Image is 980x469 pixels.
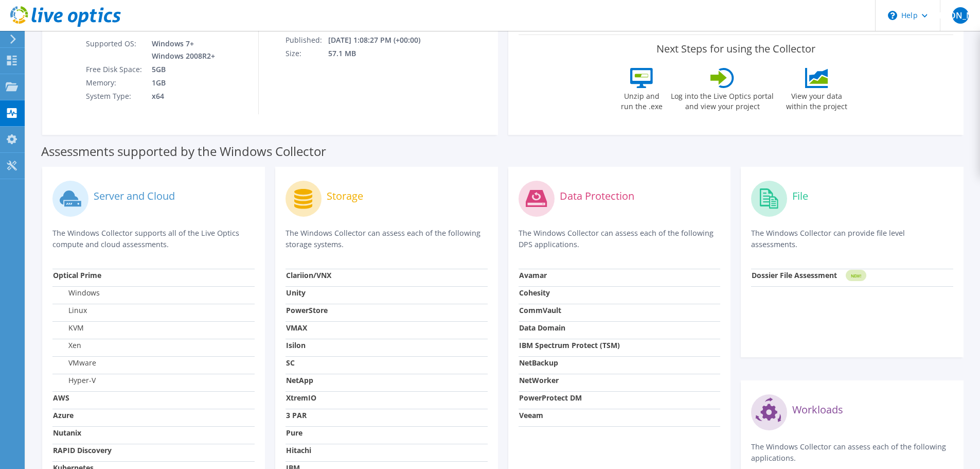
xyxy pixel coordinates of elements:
strong: Data Domain [519,323,565,333]
strong: Avamar [519,270,547,280]
td: Free Disk Space: [85,63,144,76]
label: KVM [53,323,84,333]
label: Windows [53,288,100,298]
label: Assessments supported by the Windows Collector [41,146,326,157]
label: Log into the Live Optics portal and view your project [670,88,774,112]
strong: 3 PAR [286,410,307,420]
strong: VMAX [286,323,307,333]
label: File [792,191,808,201]
td: 57.1 MB [328,47,434,60]
strong: Pure [286,428,302,438]
strong: Isilon [286,340,306,350]
td: Windows 7+ Windows 2008R2+ [144,37,217,63]
label: VMware [53,358,96,368]
strong: Hitachi [286,445,311,455]
strong: IBM Spectrum Protect (TSM) [519,340,620,350]
strong: RAPID Discovery [53,445,112,455]
strong: Cohesity [519,288,550,298]
strong: PowerStore [286,305,328,315]
strong: NetApp [286,375,313,385]
label: Unzip and run the .exe [618,88,665,112]
strong: XtremIO [286,393,316,403]
strong: Clariion/VNX [286,270,331,280]
label: Data Protection [560,191,634,201]
td: x64 [144,90,217,103]
strong: AWS [53,393,69,403]
strong: SC [286,358,295,368]
strong: Optical Prime [53,270,101,280]
td: Memory: [85,76,144,90]
strong: NetWorker [519,375,559,385]
svg: \n [888,11,897,20]
p: The Windows Collector can provide file level assessments. [751,228,953,250]
label: Server and Cloud [94,191,175,201]
p: The Windows Collector can assess each of the following applications. [751,441,953,464]
td: [DATE] 1:08:27 PM (+00:00) [328,33,434,47]
strong: CommVault [519,305,561,315]
strong: Unity [286,288,306,298]
td: 5GB [144,63,217,76]
label: Workloads [792,405,843,415]
label: View your data within the project [779,88,853,112]
strong: Nutanix [53,428,81,438]
p: The Windows Collector supports all of the Live Optics compute and cloud assessments. [52,228,255,250]
strong: NetBackup [519,358,558,368]
td: Supported OS: [85,37,144,63]
td: Size: [285,47,328,60]
strong: PowerProtect DM [519,393,582,403]
strong: Azure [53,410,74,420]
label: Storage [327,191,363,201]
td: 1GB [144,76,217,90]
span: [PERSON_NAME] [952,7,969,24]
p: The Windows Collector can assess each of the following DPS applications. [519,228,721,250]
strong: Dossier File Assessment [752,270,837,280]
label: Linux [53,305,87,316]
label: Hyper-V [53,375,96,386]
tspan: NEW! [851,273,861,279]
label: Next Steps for using the Collector [656,43,815,55]
strong: Veeam [519,410,543,420]
p: The Windows Collector can assess each of the following storage systems. [286,228,488,250]
td: System Type: [85,90,144,103]
td: Published: [285,33,328,47]
label: Xen [53,340,81,351]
